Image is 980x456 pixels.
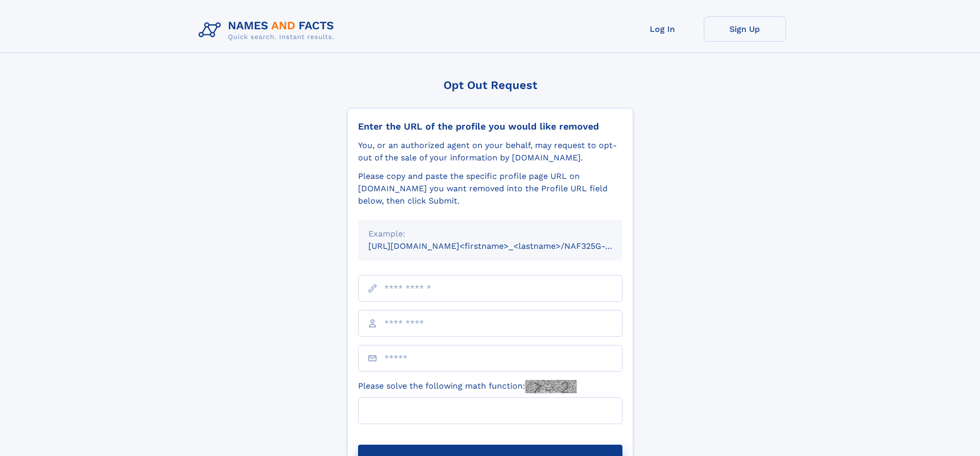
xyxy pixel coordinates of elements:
[368,241,642,251] small: [URL][DOMAIN_NAME]<firstname>_<lastname>/NAF325G-xxxxxxxx
[621,16,704,42] a: Log In
[358,380,577,393] label: Please solve the following math function:
[358,139,622,164] div: You, or an authorized agent on your behalf, may request to opt-out of the sale of your informatio...
[347,79,633,92] div: Opt Out Request
[194,16,343,44] img: Logo Names and Facts
[368,228,612,240] div: Example:
[358,170,622,207] div: Please copy and paste the specific profile page URL on [DOMAIN_NAME] you want removed into the Pr...
[358,121,622,132] div: Enter the URL of the profile you would like removed
[704,16,786,42] a: Sign Up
